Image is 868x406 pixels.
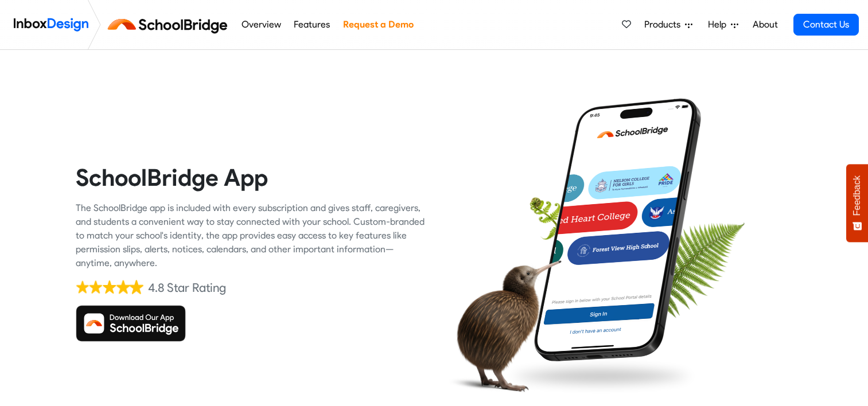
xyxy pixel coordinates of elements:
[703,13,743,36] a: Help
[238,13,284,36] a: Overview
[291,13,333,36] a: Features
[846,164,868,242] button: Feedback - Show survey
[76,201,426,270] div: The SchoolBridge app is included with every subscription and gives staff, caregivers, and student...
[644,18,685,32] span: Products
[148,279,226,296] div: 4.8 Star Rating
[749,13,781,36] a: About
[640,13,697,36] a: Products
[502,355,700,397] img: shadow.png
[793,14,859,36] a: Contact Us
[708,18,731,32] span: Help
[443,249,562,401] img: kiwi_bird.png
[76,305,186,342] img: Download SchoolBridge App
[340,13,417,36] a: Request a Demo
[526,97,710,362] img: phone.png
[76,163,426,192] heading: SchoolBridge App
[852,175,862,216] span: Feedback
[106,11,235,38] img: schoolbridge logo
